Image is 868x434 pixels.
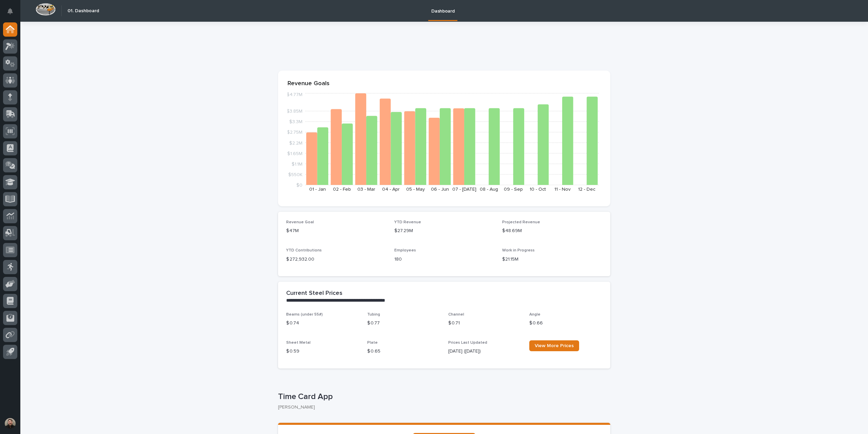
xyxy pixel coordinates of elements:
tspan: $2.2M [289,140,302,145]
span: Beams (under 55#) [286,313,323,317]
span: Channel [448,313,464,317]
text: 06 - Jun [431,187,449,192]
img: Workspace Logo [36,3,56,16]
tspan: $550K [288,172,302,177]
text: 04 - Apr [382,187,400,192]
p: $ 0.65 [367,348,440,355]
p: [PERSON_NAME] [278,404,605,410]
span: Employees [394,248,416,252]
button: Notifications [3,4,17,18]
text: 12 - Dec [578,187,595,192]
p: $21.15M [502,256,602,263]
span: Plate [367,341,378,345]
p: $ 0.77 [367,320,440,327]
text: 02 - Feb [333,187,351,192]
span: YTD Revenue [394,220,421,224]
h2: Current Steel Prices [286,290,342,297]
text: 08 - Aug [480,187,498,192]
p: $27.29M [394,227,494,234]
text: 05 - May [406,187,425,192]
div: Notifications [8,8,17,19]
text: 11 - Nov [554,187,571,192]
p: $ 0.71 [448,320,521,327]
p: $48.69M [502,227,602,234]
tspan: $4.77M [287,92,302,97]
p: $47M [286,227,386,234]
tspan: $3.85M [287,109,302,114]
span: Tubing [367,313,380,317]
span: YTD Contributions [286,248,322,252]
tspan: $0 [296,183,302,188]
p: 180 [394,256,494,263]
span: Sheet Metal [286,341,311,345]
text: 09 - Sep [504,187,523,192]
a: View More Prices [529,340,579,351]
h2: 01. Dashboard [67,8,99,14]
p: Time Card App [278,392,608,402]
text: 10 - Oct [530,187,546,192]
p: $ 0.59 [286,348,359,355]
span: Projected Revenue [502,220,540,224]
span: View More Prices [535,343,574,348]
p: [DATE] ([DATE]) [448,348,521,355]
tspan: $3.3M [289,119,302,124]
span: Revenue Goal [286,220,314,224]
tspan: $1.1M [292,162,302,166]
p: $ 0.66 [529,320,602,327]
p: $ 0.74 [286,320,359,327]
span: Prices Last Updated [448,341,487,345]
tspan: $1.65M [287,151,302,156]
text: 03 - Mar [357,187,375,192]
text: 07 - [DATE] [452,187,476,192]
span: Work in Progress [502,248,535,252]
button: users-avatar [3,416,17,431]
span: Angle [529,313,540,317]
text: 01 - Jan [309,187,326,192]
p: $ 272,932.00 [286,256,386,263]
tspan: $2.75M [287,130,302,135]
p: Revenue Goals [288,80,601,88]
